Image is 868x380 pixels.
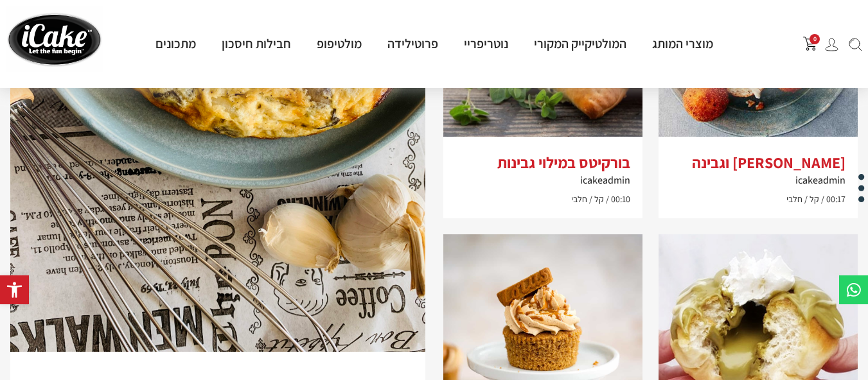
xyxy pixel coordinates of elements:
[803,37,817,51] button: פתח עגלת קניות צדדית
[456,153,630,172] h2: בורקיטס במילוי גבינות
[209,35,304,52] a: חבילות חיסכון
[451,35,521,52] a: נוטריפריי
[606,193,630,205] span: 00:10
[143,35,209,52] a: מתכונים
[639,35,726,52] a: מוצרי המותג
[571,193,587,205] span: חלבי
[589,193,604,205] span: קל
[304,35,375,52] a: מולטיפופ
[804,193,819,205] span: קל
[521,35,639,52] a: המולטיקייק המקורי
[375,35,451,52] a: פרוטילידה
[810,34,820,44] span: 0
[671,174,846,186] h6: icakeadmin
[786,193,802,205] span: חלבי
[821,193,846,205] span: 00:17
[671,153,846,172] h2: [PERSON_NAME] וגבינה
[456,174,630,186] h6: icakeadmin
[803,37,817,51] img: shopping-cart.png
